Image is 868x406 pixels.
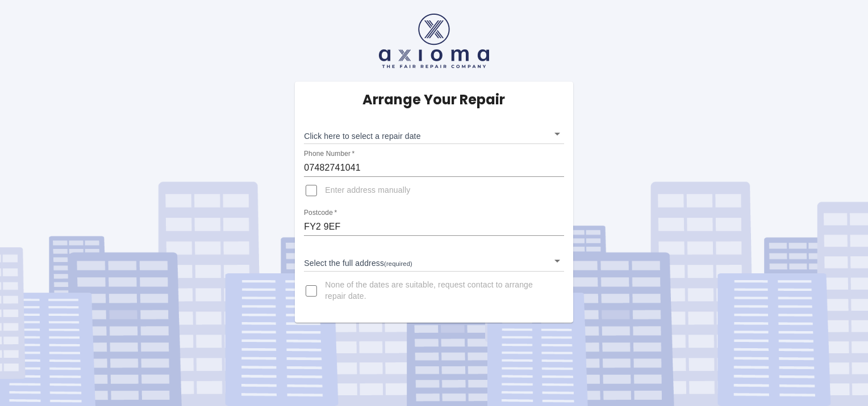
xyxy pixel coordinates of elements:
label: Phone Number [304,149,354,159]
span: None of the dates are suitable, request contact to arrange repair date. [325,280,554,302]
img: axioma [379,14,489,68]
span: Enter address manually [325,185,410,196]
label: Postcode [304,208,337,218]
h5: Arrange Your Repair [362,91,505,109]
